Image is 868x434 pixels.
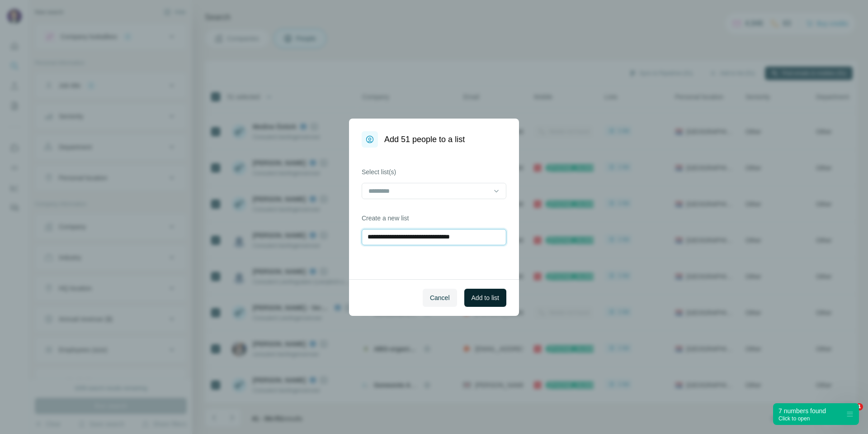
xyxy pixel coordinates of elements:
[472,293,499,302] span: Add to list
[856,403,863,410] span: 1
[362,214,506,223] label: Create a new list
[464,289,506,307] button: Add to list
[362,167,506,176] label: Select list(s)
[384,133,465,146] h1: Add 51 people to a list
[430,293,450,302] span: Cancel
[423,289,457,307] button: Cancel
